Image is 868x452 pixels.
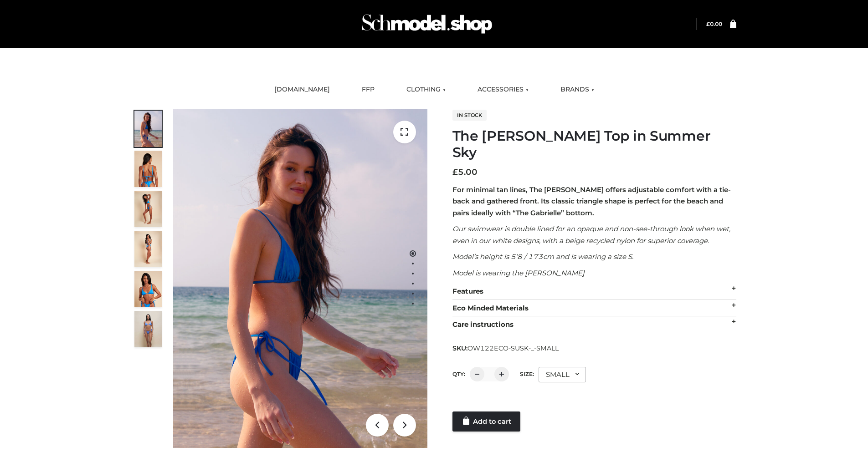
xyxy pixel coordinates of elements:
[471,80,535,100] a: ACCESSORIES
[452,224,730,245] em: Our swimwear is double lined for an opaque and non-see-through look when wet, even in our white d...
[452,316,736,333] div: Care instructions
[355,80,381,100] a: FFP
[452,128,736,161] h1: The [PERSON_NAME] Top in Summer Sky
[452,185,731,217] strong: For minimal tan lines, The [PERSON_NAME] offers adjustable comfort with a tie-back and gathered f...
[452,343,560,354] span: SKU:
[267,80,337,100] a: [DOMAIN_NAME]
[706,20,722,27] a: £0.00
[134,151,162,187] img: 5.Alex-top_CN-1-1_1-1.jpg
[359,6,495,42] img: Schmodel Admin 964
[706,20,710,27] span: £
[452,300,736,317] div: Eco Minded Materials
[452,252,633,261] em: Model’s height is 5’8 / 173cm and is wearing a size S.
[134,191,162,227] img: 4.Alex-top_CN-1-1-2.jpg
[452,411,520,432] a: Add to cart
[400,80,452,100] a: CLOTHING
[554,80,601,100] a: BRANDS
[452,283,736,300] div: Features
[173,109,427,448] img: 1.Alex-top_SS-1_4464b1e7-c2c9-4e4b-a62c-58381cd673c0 (1)
[467,344,559,352] span: OW122ECO-SUSK-_-SMALL
[134,271,162,307] img: 2.Alex-top_CN-1-1-2.jpg
[452,371,465,377] label: QTY:
[520,371,534,377] label: Size:
[134,111,162,147] img: 1.Alex-top_SS-1_4464b1e7-c2c9-4e4b-a62c-58381cd673c0-1.jpg
[134,311,162,347] img: SSVC.jpg
[452,167,478,177] bdi: 5.00
[452,167,458,177] span: £
[706,20,722,27] bdi: 0.00
[134,231,162,267] img: 3.Alex-top_CN-1-1-2.jpg
[539,367,586,382] div: SMALL
[452,269,585,277] em: Model is wearing the [PERSON_NAME]
[452,110,487,121] span: In stock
